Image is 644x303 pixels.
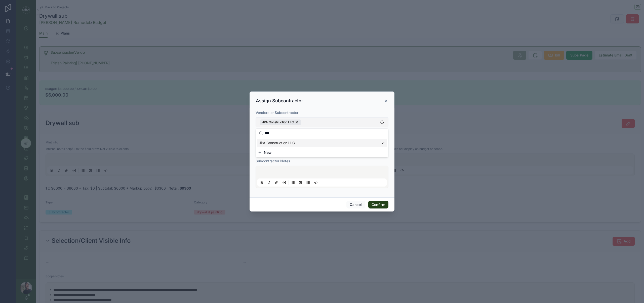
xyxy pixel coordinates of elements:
[256,138,388,148] div: Suggestions
[346,201,365,209] button: Cancel
[258,150,386,155] button: New
[256,159,290,163] span: Subcontractor Notes
[262,120,294,124] span: JPA Construction LLC
[256,98,303,104] h3: Assign Subcontractor
[260,119,301,125] button: Unselect 500
[256,110,298,115] span: Vendors or Subcontractor
[264,150,271,155] span: New
[259,140,295,145] span: JPA Construction LLC
[256,117,388,127] button: Select Button
[368,201,388,209] button: Confirm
